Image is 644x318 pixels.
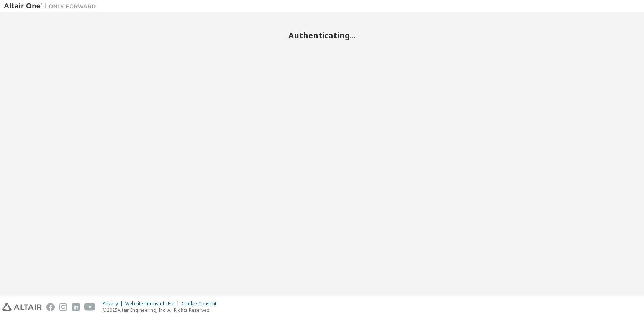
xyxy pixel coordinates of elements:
[2,303,42,311] img: altair_logo.svg
[103,307,221,313] p: © 2025 Altair Engineering, Inc. All Rights Reserved.
[84,303,96,311] img: youtube.svg
[46,303,55,311] img: facebook.svg
[4,30,640,40] h2: Authenticating...
[72,303,80,311] img: linkedin.svg
[103,301,125,307] div: Privacy
[125,301,182,307] div: Website Terms of Use
[59,303,67,311] img: instagram.svg
[4,2,100,10] img: Altair One
[182,301,221,307] div: Cookie Consent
